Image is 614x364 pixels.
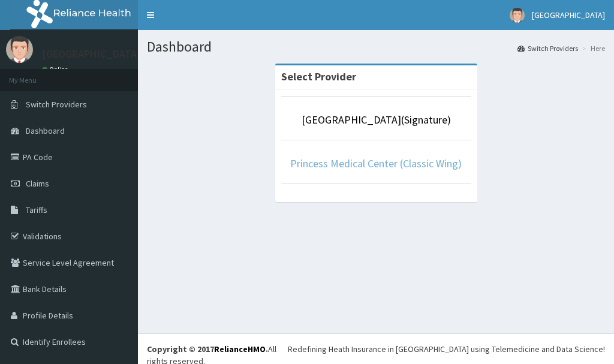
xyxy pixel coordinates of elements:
[517,43,578,53] a: Switch Providers
[532,10,605,20] span: [GEOGRAPHIC_DATA]
[288,343,605,355] div: Redefining Heath Insurance in [GEOGRAPHIC_DATA] using Telemedicine and Data Science!
[42,65,71,74] a: Online
[26,204,47,215] span: Tariffs
[147,344,268,354] strong: Copyright © 2017 .
[26,125,65,136] span: Dashboard
[214,344,266,354] a: RelianceHMO
[26,99,87,110] span: Switch Providers
[579,43,605,53] li: Here
[510,8,525,23] img: User Image
[6,36,33,63] img: User Image
[42,49,141,59] p: [GEOGRAPHIC_DATA]
[26,178,49,189] span: Claims
[290,157,462,170] a: Princess Medical Center (Classic Wing)
[302,113,451,127] a: [GEOGRAPHIC_DATA](Signature)
[281,70,356,83] strong: Select Provider
[147,39,605,55] h1: Dashboard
